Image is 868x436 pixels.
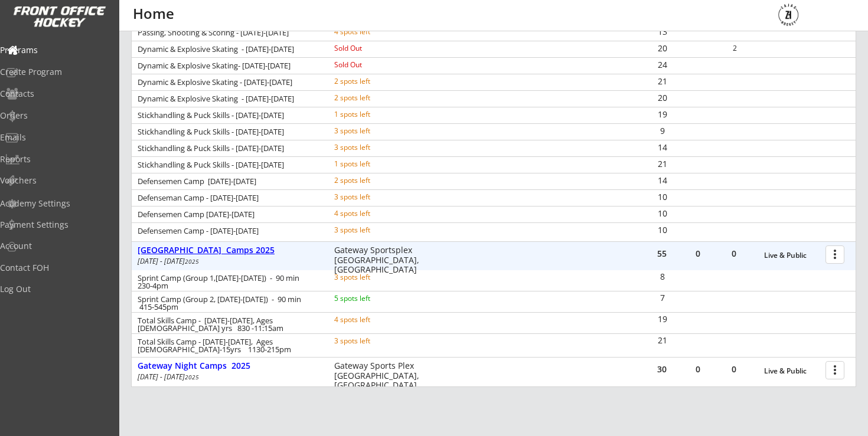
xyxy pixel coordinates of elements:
[138,161,318,169] div: Stickhandling & Puck Skills - [DATE]-[DATE]
[645,160,680,168] div: 21
[645,176,680,185] div: 14
[138,258,318,265] div: [DATE] - [DATE]
[334,144,410,151] div: 3 spots left
[645,94,680,102] div: 20
[645,110,680,119] div: 19
[138,128,318,136] div: Stickhandling & Puck Skills - [DATE]-[DATE]
[645,44,680,53] div: 20
[138,245,322,255] div: [GEOGRAPHIC_DATA] Camps 2025
[645,143,680,152] div: 14
[645,336,680,345] div: 21
[138,373,318,381] div: [DATE] - [DATE]
[138,211,318,218] div: Defensemen Camp [DATE]-[DATE]
[645,226,680,234] div: 10
[185,257,199,265] em: 2025
[825,245,844,264] button: more_vert
[680,365,716,373] div: 0
[138,194,318,202] div: Defenseman Camp - [DATE]-[DATE]
[138,274,318,290] div: Sprint Camp (Group 1,[DATE]-[DATE]) - 90 min 230-4pm
[334,194,410,201] div: 3 spots left
[334,361,427,391] div: Gateway Sports Plex [GEOGRAPHIC_DATA], [GEOGRAPHIC_DATA]
[138,361,322,371] div: Gateway Night Camps 2025
[138,227,318,235] div: Defensemen Camp - [DATE]-[DATE]
[138,112,318,119] div: Stickhandling & Puck Skills - [DATE]-[DATE]
[645,294,680,302] div: 7
[716,250,752,258] div: 0
[334,245,427,275] div: Gateway Sportsplex [GEOGRAPHIC_DATA], [GEOGRAPHIC_DATA]
[138,317,318,332] div: Total Skills Camp - [DATE]-[DATE], Ages [DEMOGRAPHIC_DATA] yrs 830 -11:15am
[138,29,318,37] div: Passing, Shooting & Scoring - [DATE]-[DATE]
[716,365,752,373] div: 0
[334,177,410,184] div: 2 spots left
[645,209,680,218] div: 10
[334,28,410,35] div: 4 spots left
[334,316,410,323] div: 4 spots left
[645,61,680,69] div: 24
[644,250,680,258] div: 55
[645,193,680,201] div: 10
[138,338,318,353] div: Total Skills Camp - [DATE]-[DATE], Ages [DEMOGRAPHIC_DATA]-15yrs 1130-215pm
[138,145,318,152] div: Stickhandling & Puck Skills - [DATE]-[DATE]
[334,78,410,85] div: 2 spots left
[138,296,318,311] div: Sprint Camp (Group 2, [DATE]-[DATE]) - 90 min 415-545pm
[334,295,410,302] div: 5 spots left
[334,94,410,101] div: 2 spots left
[334,274,410,281] div: 3 spots left
[764,367,820,375] div: Live & Public
[680,250,716,258] div: 0
[717,45,752,52] div: 2
[334,111,410,118] div: 1 spots left
[764,251,820,260] div: Live & Public
[645,273,680,281] div: 8
[645,77,680,86] div: 21
[138,78,318,86] div: Dynamic & Explosive Skating - [DATE]-[DATE]
[138,178,318,185] div: Defensemen Camp [DATE]-[DATE]
[645,28,680,36] div: 13
[334,337,410,345] div: 3 spots left
[825,361,844,379] button: more_vert
[645,315,680,323] div: 19
[334,127,410,135] div: 3 spots left
[334,61,410,68] div: Sold Out
[138,45,318,53] div: Dynamic & Explosive Skating - [DATE]-[DATE]
[138,95,318,103] div: Dynamic & Explosive Skating - [DATE]-[DATE]
[185,373,199,381] em: 2025
[334,45,410,52] div: Sold Out
[645,127,680,135] div: 9
[334,160,410,168] div: 1 spots left
[138,62,318,70] div: Dynamic & Explosive Skating- [DATE]-[DATE]
[334,227,410,234] div: 3 spots left
[334,210,410,217] div: 4 spots left
[644,365,680,373] div: 30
